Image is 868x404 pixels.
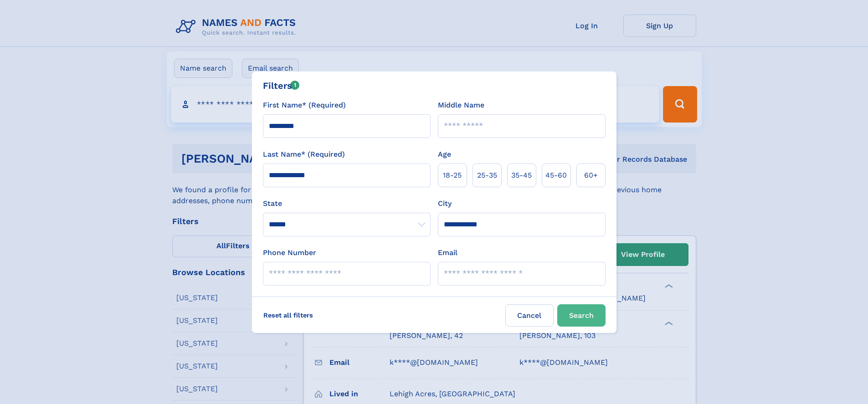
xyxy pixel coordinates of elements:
[263,79,300,92] div: Filters
[263,100,346,111] label: First Name* (Required)
[438,100,484,111] label: Middle Name
[505,304,554,327] label: Cancel
[438,198,452,209] label: City
[438,149,451,160] label: Age
[545,170,567,181] span: 45‑60
[263,198,431,209] label: State
[263,247,316,258] label: Phone Number
[438,247,457,258] label: Email
[257,304,319,326] label: Reset all filters
[557,304,606,327] button: Search
[511,170,532,181] span: 35‑45
[443,170,462,181] span: 18‑25
[263,149,345,160] label: Last Name* (Required)
[477,170,497,181] span: 25‑35
[584,170,598,181] span: 60+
